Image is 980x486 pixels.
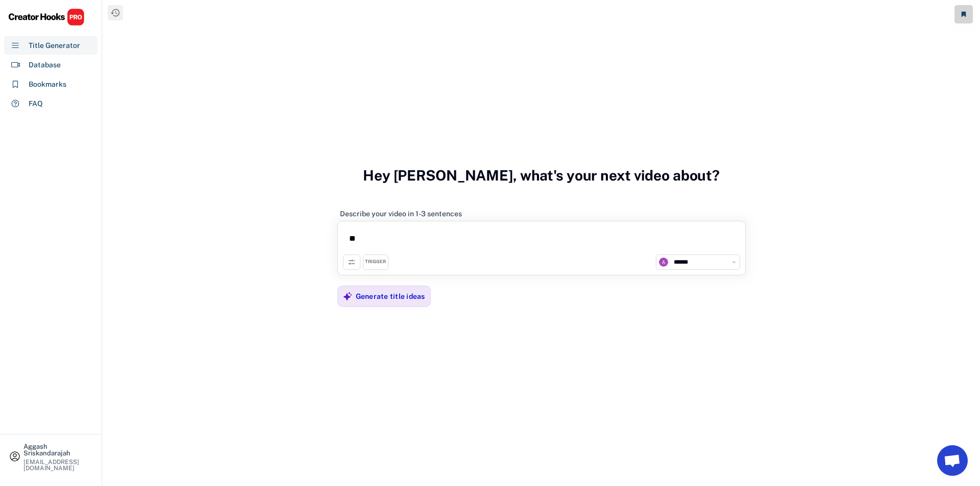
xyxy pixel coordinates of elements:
div: Describe your video in 1-3 sentences [340,209,462,218]
img: CHPRO%20Logo.svg [8,8,85,26]
div: FAQ [29,98,43,109]
div: Bookmarks [29,79,66,90]
img: unnamed.jpg [659,258,668,267]
div: Title Generator [29,40,80,51]
div: TRIGGER [365,259,386,265]
h3: Hey [PERSON_NAME], what's your next video about? [363,156,720,195]
a: Open chat [937,445,968,476]
div: [EMAIL_ADDRESS][DOMAIN_NAME] [23,459,93,471]
div: Aggash Sriskandarajah [23,443,93,456]
div: Generate title ideas [356,292,425,301]
div: Database [29,60,61,70]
